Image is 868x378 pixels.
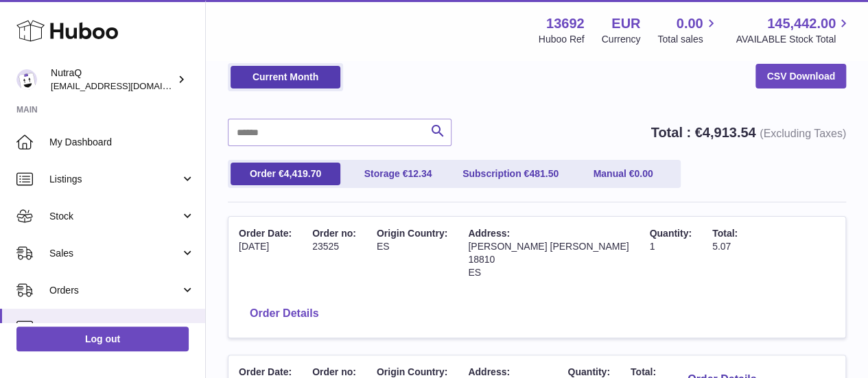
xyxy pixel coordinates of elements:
[602,33,641,46] div: Currency
[755,64,846,88] a: CSV Download
[239,228,292,239] span: Order Date:
[377,366,447,377] span: Origin Country:
[611,14,640,33] strong: EUR
[366,217,458,290] td: ES
[408,168,432,179] span: 12.34
[546,14,585,33] strong: 13692
[312,366,356,377] span: Order no:
[16,327,189,351] a: Log out
[49,173,180,186] span: Listings
[650,125,846,140] strong: Total : €
[468,366,510,377] span: Address:
[712,228,738,239] span: Total:
[51,80,202,91] span: [EMAIL_ADDRESS][DOMAIN_NAME]
[231,163,340,185] a: Order €4,419.70
[302,217,366,290] td: 23525
[239,366,292,377] span: Order Date:
[639,217,701,290] td: 1
[312,228,356,239] span: Order no:
[468,254,495,265] span: 18810
[468,241,629,252] span: [PERSON_NAME] [PERSON_NAME]
[468,267,481,278] span: ES
[736,33,852,46] span: AVAILABLE Stock Total
[228,217,302,290] td: [DATE]
[649,228,691,239] span: Quantity:
[231,66,340,88] a: Current Month
[568,163,678,185] a: Manual €0.00
[49,284,180,297] span: Orders
[567,366,609,377] span: Quantity:
[468,228,510,239] span: Address:
[712,241,731,252] span: 5.07
[49,210,180,223] span: Stock
[529,168,559,179] span: 481.50
[677,14,703,33] span: 0.00
[760,128,846,139] span: (Excluding Taxes)
[49,247,180,260] span: Sales
[736,14,852,46] a: 145,442.00 AVAILABLE Stock Total
[703,125,756,140] span: 4,913.54
[657,33,718,46] span: Total sales
[657,14,718,46] a: 0.00 Total sales
[284,168,322,179] span: 4,419.70
[377,228,447,239] span: Origin Country:
[767,14,836,33] span: 145,442.00
[51,67,174,93] div: NutraQ
[343,163,453,185] a: Storage €12.34
[539,33,585,46] div: Huboo Ref
[49,321,195,334] span: Usage
[49,136,195,149] span: My Dashboard
[634,168,653,179] span: 0.00
[239,300,329,328] button: Order Details
[16,69,37,90] img: internalAdmin-13692@internal.huboo.com
[456,163,565,185] a: Subscription €481.50
[631,366,656,377] span: Total:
